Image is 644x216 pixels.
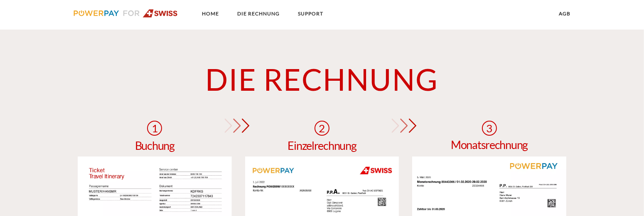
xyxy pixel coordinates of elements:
a: DIE RECHNUNG [230,6,287,21]
a: Home [195,6,226,21]
h1: DIE RECHNUNG [71,60,573,98]
div: 2 [315,121,329,136]
h4: Monatsrechnung [451,139,528,150]
img: pfeil-swiss.png [388,119,418,132]
img: pfeil-swiss.png [221,119,251,132]
div: 1 [147,121,162,136]
a: SUPPORT [291,6,330,21]
a: agb [552,6,578,21]
h4: Buchung [135,140,175,151]
img: logo-swiss.svg [74,9,178,17]
div: 3 [482,121,497,136]
h4: Einzelrechnung [288,140,356,151]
